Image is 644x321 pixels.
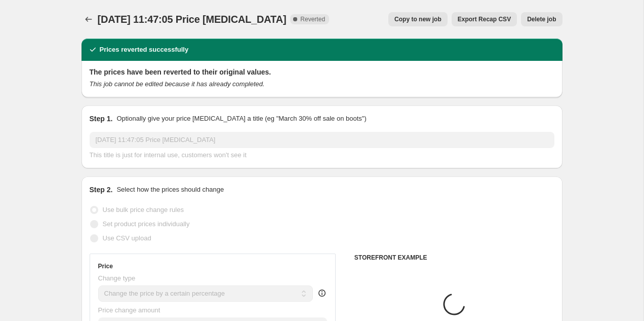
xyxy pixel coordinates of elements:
[300,15,325,23] span: Reverted
[90,114,113,124] h2: Step 1.
[100,45,189,55] h2: Prices reverted successfully
[116,185,224,195] p: Select how the prices should change
[394,15,441,23] span: Copy to new job
[98,14,287,25] span: [DATE] 11:47:05 Price [MEDICAL_DATA]
[116,114,366,124] p: Optionally give your price [MEDICAL_DATA] a title (eg "March 30% off sale on boots")
[521,12,562,26] button: Delete job
[452,12,517,26] button: Export Recap CSV
[98,262,113,270] h3: Price
[90,185,113,195] h2: Step 2.
[103,220,190,228] span: Set product prices individually
[317,288,327,298] div: help
[354,254,554,262] h6: STOREFRONT EXAMPLE
[90,67,554,77] h2: The prices have been reverted to their original values.
[527,15,556,23] span: Delete job
[103,234,151,242] span: Use CSV upload
[98,306,160,314] span: Price change amount
[458,15,511,23] span: Export Recap CSV
[103,206,184,213] span: Use bulk price change rules
[82,12,96,26] button: Price change jobs
[90,132,554,148] input: 30% off holiday sale
[388,12,448,26] button: Copy to new job
[90,80,265,88] i: This job cannot be edited because it has already completed.
[98,274,136,282] span: Change type
[90,151,247,159] span: This title is just for internal use, customers won't see it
